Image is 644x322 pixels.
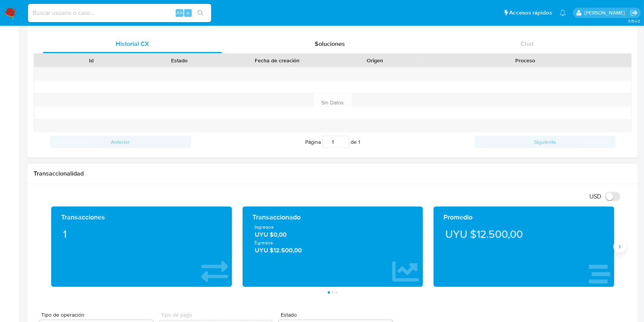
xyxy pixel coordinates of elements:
[305,136,360,148] span: Página de
[584,9,628,16] p: agustin.duran@mercadolibre.com
[28,8,211,18] input: Buscar usuario o caso...
[176,9,183,16] span: Alt
[630,9,638,17] a: Salir
[474,136,616,148] button: Siguiente
[315,39,345,48] span: Soluciones
[193,8,208,18] button: search-icon
[628,18,640,24] span: 3.154.0
[34,170,632,177] h1: Transaccionalidad
[521,39,534,48] span: Chat
[336,57,414,64] div: Origen
[50,136,191,148] button: Anterior
[229,57,325,64] div: Fecha de creación
[560,10,566,16] a: Notificaciones
[53,57,130,64] div: Id
[509,9,552,17] span: Accesos rápidos
[116,39,149,48] span: Historial CX
[358,138,360,146] span: 1
[187,9,189,16] span: s
[141,57,218,64] div: Estado
[424,57,626,64] div: Proceso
